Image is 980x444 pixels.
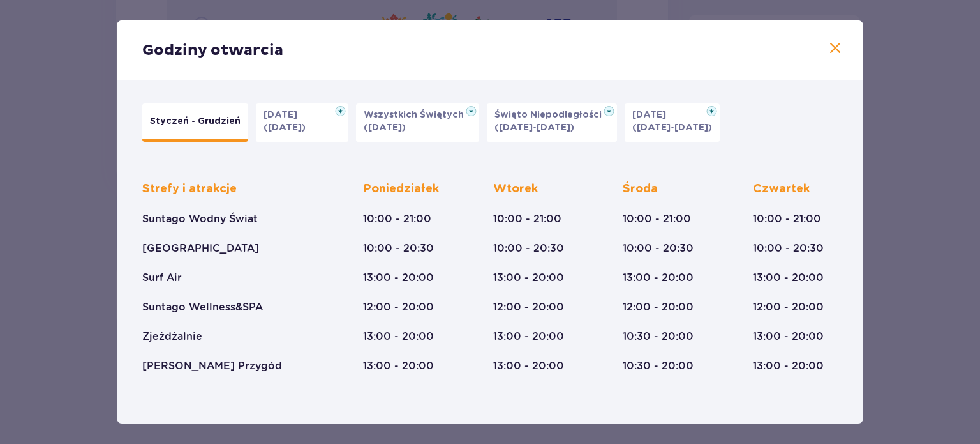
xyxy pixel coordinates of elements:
p: 12:00 - 20:00 [753,300,824,314]
p: 10:00 - 20:30 [363,241,434,256]
p: ([DATE]) [264,121,306,134]
p: 10:00 - 20:30 [623,241,694,256]
p: Godziny otwarcia [142,41,283,60]
button: [DATE]([DATE]-[DATE]) [625,103,720,142]
p: [DATE] [264,109,305,121]
p: 10:00 - 21:00 [363,212,431,226]
p: Strefy i atrakcje [142,181,237,197]
p: Środa [623,181,658,197]
p: Wtorek [493,181,538,197]
p: ([DATE]-[DATE]) [632,121,712,134]
p: 13:00 - 20:00 [493,271,564,285]
p: 12:00 - 20:00 [493,300,564,314]
p: 13:00 - 20:00 [363,359,434,373]
button: Wszystkich Świętych([DATE]) [356,103,479,142]
p: [GEOGRAPHIC_DATA] [142,241,259,256]
p: 10:30 - 20:00 [623,330,694,344]
button: Styczeń - Grudzień [142,103,248,142]
p: ([DATE]) [364,121,406,134]
p: 12:00 - 20:00 [623,300,694,314]
p: 10:00 - 21:00 [493,212,561,226]
p: 13:00 - 20:00 [753,330,824,344]
p: 10:00 - 21:00 [623,212,691,226]
p: 13:00 - 20:00 [363,330,434,344]
p: Surf Air [142,271,182,285]
p: Czwartek [753,181,810,197]
p: Suntago Wellness&SPA [142,300,263,314]
p: 13:00 - 20:00 [363,271,434,285]
p: 10:00 - 20:30 [493,241,564,256]
p: 13:00 - 20:00 [753,359,824,373]
button: Święto Niepodległości([DATE]-[DATE]) [487,103,617,142]
p: 13:00 - 20:00 [623,271,694,285]
p: Styczeń - Grudzień [150,115,241,128]
p: Poniedziałek [363,181,439,197]
p: 10:00 - 21:00 [753,212,821,226]
p: Święto Niepodległości [494,109,609,121]
p: 13:00 - 20:00 [753,271,824,285]
p: 10:30 - 20:00 [623,359,694,373]
p: Wszystkich Świętych [364,109,471,121]
p: [PERSON_NAME] Przygód [142,359,282,373]
button: [DATE]([DATE]) [256,103,348,142]
p: Suntago Wodny Świat [142,212,258,226]
p: [DATE] [632,109,674,121]
p: ([DATE]-[DATE]) [494,121,574,134]
p: 13:00 - 20:00 [493,359,564,373]
p: 10:00 - 20:30 [753,241,824,256]
p: Zjeżdżalnie [142,330,202,344]
p: 13:00 - 20:00 [493,330,564,344]
p: 12:00 - 20:00 [363,300,434,314]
